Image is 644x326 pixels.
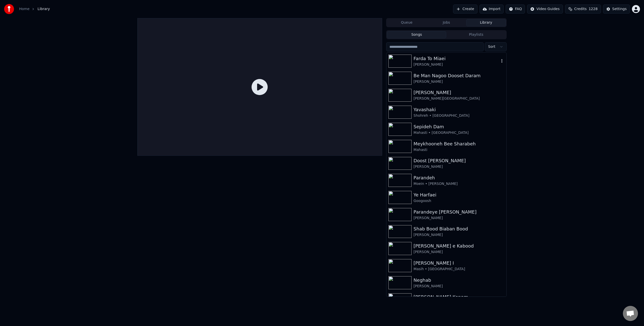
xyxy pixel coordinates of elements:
span: Credits [574,7,587,12]
button: Import [479,5,504,14]
div: Open chat [623,306,638,321]
div: Googoosh [414,198,504,203]
a: Home [19,7,29,12]
div: Shab Bood Biaban Bood [414,225,504,232]
div: [PERSON_NAME][GEOGRAPHIC_DATA] [414,96,504,101]
div: Mahasti [414,147,504,152]
div: [PERSON_NAME] I [414,260,504,267]
div: [PERSON_NAME] e Kabood [414,242,504,250]
div: Shohreh • [GEOGRAPHIC_DATA] [414,113,504,118]
div: Parandeye [PERSON_NAME] [414,209,504,216]
div: [PERSON_NAME] [414,284,504,289]
button: Credits1228 [565,5,601,14]
div: [PERSON_NAME] [414,62,499,67]
button: Video Guides [527,5,563,14]
img: youka [4,4,14,14]
div: [PERSON_NAME] [414,216,504,221]
button: Library [466,19,506,26]
div: Parandeh [414,174,504,181]
div: [PERSON_NAME] [414,89,504,96]
nav: breadcrumb [19,7,50,12]
button: Jobs [427,19,466,26]
div: [PERSON_NAME] [414,164,504,169]
div: Moein • [PERSON_NAME] [414,181,504,186]
div: [PERSON_NAME] [414,250,504,255]
div: [PERSON_NAME] [414,79,504,84]
div: [PERSON_NAME] Konam [414,294,504,301]
button: FAQ [506,5,525,14]
div: Neghab [414,277,504,284]
div: Doost [PERSON_NAME] [414,157,504,164]
button: Queue [387,19,427,26]
span: 1228 [589,7,598,12]
div: Farda To Miaei [414,55,499,62]
span: Library [37,7,50,12]
span: Sort [488,44,495,49]
div: Be Man Nagoo Dooset Daram [414,72,504,79]
button: Settings [603,5,630,14]
button: Create [453,5,477,14]
div: Masih • [GEOGRAPHIC_DATA] [414,267,504,272]
button: Songs [387,31,447,38]
div: Settings [612,7,627,12]
div: Yavashaki [414,106,504,113]
div: [PERSON_NAME] [414,232,504,237]
div: Sepideh Dam [414,123,504,130]
div: Ye Harfaei [414,191,504,198]
div: Meykhooneh Bee Sharabeh [414,140,504,147]
button: Playlists [446,31,506,38]
div: Mahasti • [GEOGRAPHIC_DATA] [414,130,504,135]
